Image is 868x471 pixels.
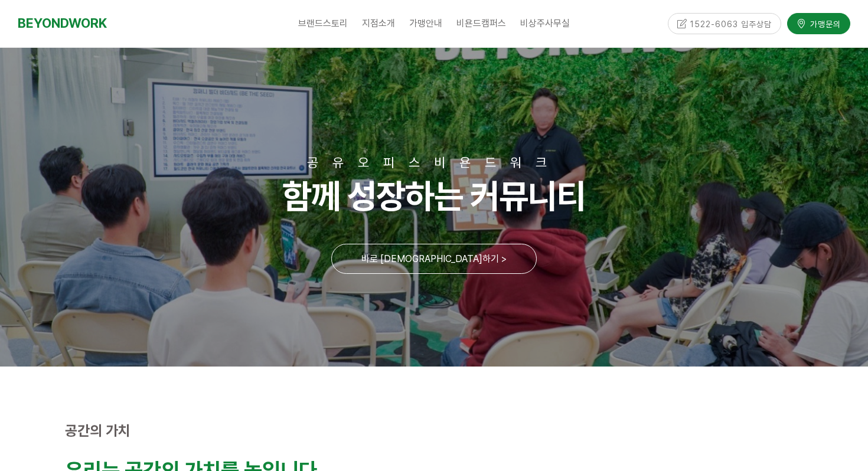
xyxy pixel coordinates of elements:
span: 브랜드스토리 [298,18,348,29]
span: 지점소개 [362,18,395,29]
strong: 공간의 가치 [65,422,130,439]
a: 비상주사무실 [513,9,577,38]
span: 가맹문의 [807,18,841,30]
a: BEYONDWORK [18,12,107,34]
span: 비상주사무실 [520,18,570,29]
span: 가맹안내 [409,18,442,29]
a: 가맹문의 [787,12,850,33]
a: 비욘드캠퍼스 [449,9,513,38]
span: 비욘드캠퍼스 [456,18,506,29]
a: 가맹안내 [402,9,449,38]
a: 지점소개 [355,9,402,38]
a: 브랜드스토리 [291,9,355,38]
